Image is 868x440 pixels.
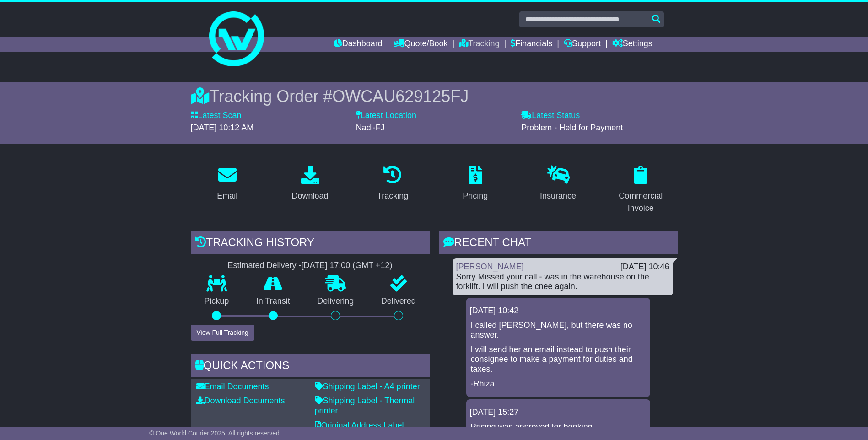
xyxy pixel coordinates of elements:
a: Insurance [534,162,582,205]
a: [PERSON_NAME] [456,262,524,271]
label: Latest Scan [191,111,242,121]
div: Commercial Invoice [610,190,672,215]
span: Problem - Held for Payment [521,123,623,132]
a: Pricing [457,162,494,205]
div: Pricing [463,190,488,202]
a: Email [211,162,243,205]
span: Nadi-FJ [356,123,385,132]
div: Insurance [540,190,576,202]
div: Quick Actions [191,354,430,379]
div: Sorry Missed your call - was in the warehouse on the forklift. I will push the cnee again. [456,272,669,292]
a: Quote/Book [394,37,447,52]
div: [DATE] 10:42 [470,306,647,316]
label: Latest Status [521,111,580,121]
a: Dashboard [334,37,383,52]
p: Delivering [304,296,368,306]
a: Financials [511,37,552,52]
p: Pickup [191,296,243,306]
div: [DATE] 15:27 [470,408,647,418]
label: Latest Location [356,111,416,121]
div: Email [217,190,237,202]
a: Email Documents [196,382,269,391]
div: RECENT CHAT [439,231,678,256]
a: Support [564,37,601,52]
a: Tracking [371,162,414,205]
div: Tracking [377,190,408,202]
p: -Rhiza [471,379,646,389]
a: Shipping Label - Thermal printer [315,396,415,415]
div: Download [291,190,328,202]
p: In Transit [243,296,304,306]
div: Tracking Order # [191,86,678,106]
span: OWCAU629125FJ [332,87,469,106]
div: [DATE] 10:46 [620,262,669,272]
button: View Full Tracking [191,325,254,341]
a: Download Documents [196,396,285,405]
div: Tracking history [191,231,430,256]
a: Shipping Label - A4 printer [315,382,420,391]
p: I called [PERSON_NAME], but there was no answer. [471,321,646,340]
p: I will send her an email instead to push their consignee to make a payment for duties and taxes. [471,345,646,375]
a: Settings [612,37,652,52]
a: Download [286,162,334,205]
span: © One World Courier 2025. All rights reserved. [149,429,281,437]
a: Tracking [459,37,499,52]
div: Estimated Delivery - [191,261,430,271]
a: Original Address Label [315,421,404,430]
p: Delivered [367,296,430,306]
a: Commercial Invoice [604,162,678,218]
span: [DATE] 10:12 AM [191,123,254,132]
div: [DATE] 17:00 (GMT +12) [302,261,393,271]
